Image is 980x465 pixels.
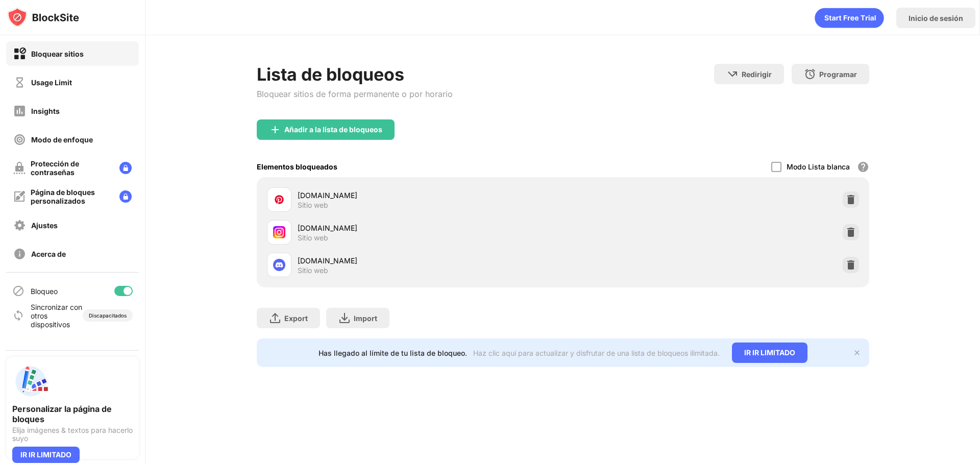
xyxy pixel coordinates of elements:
[12,363,49,400] img: push-custom-page.svg
[31,50,84,58] div: Bloquear sitios
[284,314,308,323] div: Export
[257,64,453,85] div: Lista de bloqueos
[318,349,467,357] div: Has llegado al límite de tu lista de bloqueo.
[13,105,26,117] img: insights-off.svg
[12,447,80,463] div: IR IR LIMITADO
[298,190,563,201] div: [DOMAIN_NAME]
[7,7,79,28] img: logo-blocksite.svg
[12,426,133,443] div: Elija imágenes & textos para hacerlo suyo
[13,219,26,232] img: settings-off.svg
[787,162,850,171] div: Modo Lista blanca
[298,255,563,266] div: [DOMAIN_NAME]
[819,70,857,79] div: Programar
[31,159,111,177] div: Protección de contraseñas
[732,342,807,363] div: IR IR LIMITADO
[12,285,24,297] img: blocking-icon.svg
[31,107,60,115] div: Insights
[273,193,285,206] img: favicons
[853,349,861,357] img: x-button.svg
[31,188,111,205] div: Página de bloques personalizados
[298,201,328,210] div: Sitio web
[12,309,24,322] img: sync-icon.svg
[119,190,132,203] img: lock-menu.svg
[13,133,26,146] img: focus-off.svg
[13,248,26,260] img: about-off.svg
[13,76,26,89] img: time-usage-off.svg
[473,349,720,357] div: Haz clic aquí para actualizar y disfrutar de una lista de bloqueos ilimitada.
[742,70,772,79] div: Redirigir
[284,126,382,134] div: Añadir a la lista de bloqueos
[31,250,66,258] div: Acerca de
[273,226,285,238] img: favicons
[119,162,132,174] img: lock-menu.svg
[89,312,127,319] div: Discapacitados
[31,221,58,230] div: Ajustes
[815,8,884,28] div: animation
[31,78,72,87] div: Usage Limit
[257,89,453,99] div: Bloquear sitios de forma permanente o por horario
[31,287,58,296] div: Bloqueo
[13,162,26,174] img: password-protection-off.svg
[13,190,26,203] img: customize-block-page-off.svg
[298,233,328,242] div: Sitio web
[298,266,328,275] div: Sitio web
[909,14,963,22] div: Inicio de sesión
[12,404,133,424] div: Personalizar la página de bloques
[31,303,83,329] div: Sincronizar con otros dispositivos
[354,314,377,323] div: Import
[257,162,337,171] div: Elementos bloqueados
[298,223,563,233] div: [DOMAIN_NAME]
[13,47,26,60] img: block-on.svg
[31,135,93,144] div: Modo de enfoque
[273,259,285,271] img: favicons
